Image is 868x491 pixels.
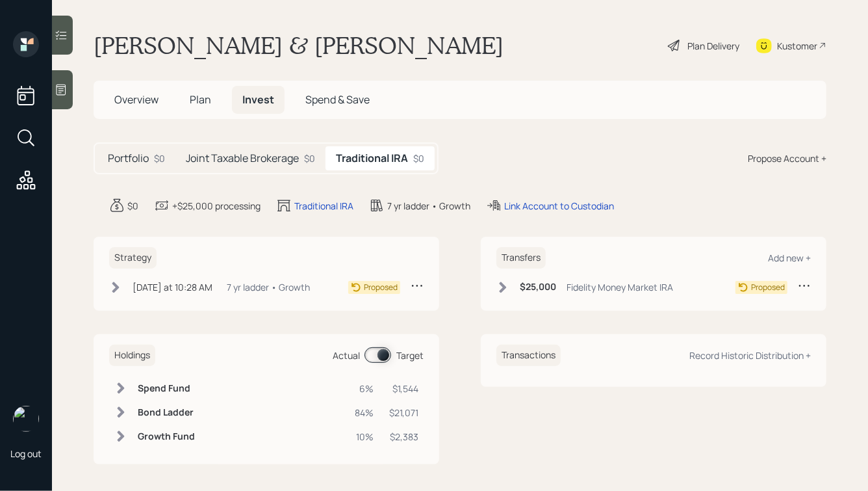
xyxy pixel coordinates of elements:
h1: [PERSON_NAME] & [PERSON_NAME] [94,31,504,60]
div: Target [396,349,424,362]
h6: Transfers [496,247,546,269]
span: Overview [114,92,159,107]
img: hunter_neumayer.jpg [13,406,39,432]
h6: Bond Ladder [138,407,195,418]
h6: Spend Fund [138,383,195,394]
div: Link Account to Custodian [504,199,614,213]
span: Invest [242,92,274,107]
h5: Portfolio [108,152,149,165]
span: Plan [190,92,211,107]
div: Proposed [364,282,398,293]
div: $0 [413,152,424,165]
h5: Joint Taxable Brokerage [186,152,299,165]
h6: $25,000 [520,282,556,293]
div: 10% [355,430,374,444]
div: $0 [154,152,165,165]
h6: Strategy [109,247,157,269]
div: Plan Delivery [687,39,739,53]
h6: Transactions [496,345,561,366]
div: 6% [355,382,374,395]
div: Add new + [768,252,811,264]
div: $0 [127,199,138,213]
div: $2,383 [389,430,418,444]
h6: Holdings [109,345,155,366]
div: Actual [333,349,360,362]
div: 7 yr ladder • Growth [227,280,310,294]
div: 84% [355,406,374,419]
div: $21,071 [389,406,418,419]
div: Record Historic Distribution + [689,349,811,362]
div: Kustomer [777,39,817,53]
div: 7 yr ladder • Growth [387,199,470,213]
div: $1,544 [389,382,418,395]
h6: Growth Fund [138,431,195,442]
div: +$25,000 processing [172,199,261,213]
div: Propose Account + [748,152,826,165]
div: [DATE] at 10:28 AM [133,280,212,294]
div: Proposed [751,282,785,293]
div: Traditional IRA [294,199,353,213]
div: Log out [10,447,42,460]
div: Fidelity Money Market IRA [567,280,673,294]
h5: Traditional IRA [336,152,408,165]
div: $0 [304,152,315,165]
span: Spend & Save [305,92,370,107]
